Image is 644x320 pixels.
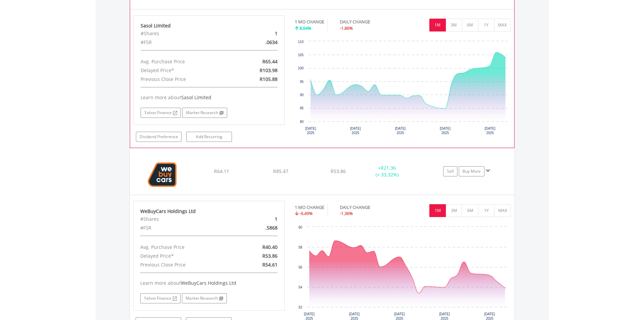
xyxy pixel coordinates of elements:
text: [DATE] 2025 [305,127,316,135]
text: 60 [299,226,303,229]
div: DAILY CHANGE [340,204,394,211]
text: 90 [300,93,304,97]
span: -1.36% [340,210,353,216]
button: 1Y [478,19,495,31]
button: 6M [462,204,478,217]
div: DAILY CHANGE [340,19,394,25]
div: Delayed Price* [136,66,234,75]
div: .0634 [234,38,283,47]
div: .5868 [233,223,282,232]
text: [DATE] 2025 [395,127,406,135]
text: 100 [298,66,304,70]
span: WeBuyCars Holdings Ltd [181,280,236,286]
button: MAX [494,204,511,217]
span: -1.86% [340,25,353,31]
img: EQU.ZA.WBC.png [133,157,191,193]
text: [DATE] 2025 [440,127,451,135]
button: 1M [429,204,446,217]
text: 105 [298,53,304,57]
div: WeBuyCars Holdings Ltd [140,208,278,215]
span: R21.36 [381,165,396,171]
text: 52 [299,305,303,309]
text: 95 [300,80,304,84]
button: 3M [446,204,462,217]
span: R105.88 [260,76,278,82]
a: Buy More [459,166,484,176]
a: Sell [443,166,457,176]
span: R53.86 [331,168,346,174]
a: Dividend Preference [136,132,182,142]
div: Chart. Highcharts interactive chart. [295,38,511,140]
div: Delayed Price* [135,252,234,260]
a: Yahoo Finance [141,108,181,118]
span: R65.44 [262,58,278,65]
svg: Interactive chart [295,38,511,140]
span: R64.11 [214,168,229,174]
text: 80 [300,120,304,124]
div: 1 [233,215,282,223]
span: R40.40 [262,244,278,250]
div: + (+ 33.32%) [362,165,413,178]
span: R53.86 [262,253,278,259]
div: Avg. Purchase Price [135,243,234,252]
button: 1Y [478,204,495,217]
text: [DATE] 2025 [485,127,496,135]
text: 58 [299,246,303,249]
div: Avg. Purchase Price [136,57,234,66]
div: Learn more about [141,94,278,101]
div: Learn more about [140,280,278,286]
span: R103.98 [260,67,278,73]
span: R54.61 [262,261,278,268]
div: Previous Close Price [135,260,234,269]
a: Market Research [182,108,227,118]
div: #Shares [136,29,234,38]
text: [DATE] 2025 [350,127,361,135]
span: Sasol Limited [181,94,211,101]
div: 1 [234,29,283,38]
span: -6.49% [300,210,313,216]
div: #FSR [135,223,234,232]
div: #Shares [135,215,234,223]
div: 1 MO CHANGE [295,204,324,211]
a: Market Research [182,293,227,303]
div: Sasol Limited [141,22,278,29]
a: Yahoo Finance [140,293,181,303]
text: 110 [298,40,304,44]
button: 3M [446,19,462,31]
button: 1M [429,19,446,31]
text: 54 [299,285,303,289]
div: 1 MO CHANGE [295,19,324,25]
span: 8.64% [300,25,311,31]
a: Add Recurring [186,132,232,142]
div: Previous Close Price [136,75,234,84]
button: MAX [494,19,511,31]
span: R85.47 [273,168,288,174]
text: 56 [299,265,303,269]
button: 6M [462,19,478,31]
div: #FSR [136,38,234,47]
text: 85 [300,106,304,110]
